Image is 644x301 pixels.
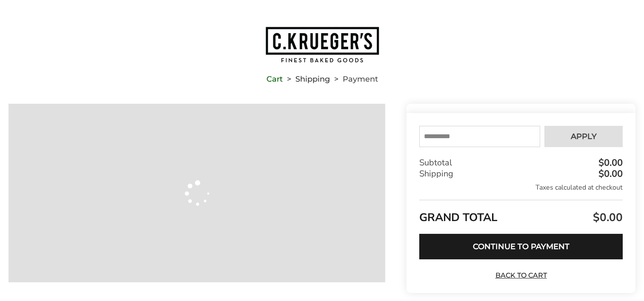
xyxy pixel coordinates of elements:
li: Shipping [283,76,330,82]
span: Payment [343,76,378,82]
button: Continue to Payment [419,234,623,259]
div: $0.00 [596,169,623,179]
span: $0.00 [591,210,623,225]
div: Shipping [419,168,623,179]
a: Cart [266,76,283,82]
span: Apply [571,133,597,140]
button: Apply [544,126,623,147]
div: Taxes calculated at checkout [419,183,623,192]
a: Back to Cart [491,271,551,280]
div: Subtotal [419,157,623,168]
a: Go to home page [9,26,635,63]
div: $0.00 [596,158,623,168]
img: C.KRUEGER'S [265,26,380,63]
div: GRAND TOTAL [419,200,623,227]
